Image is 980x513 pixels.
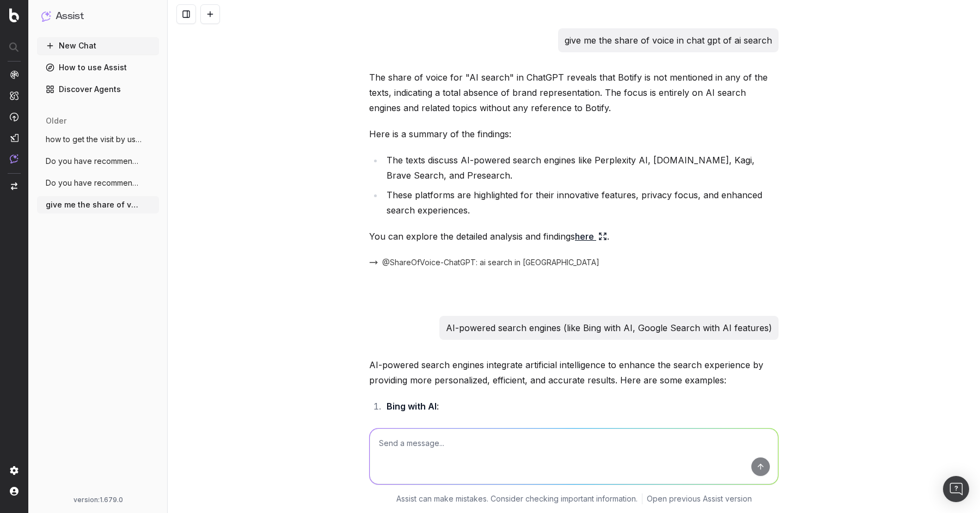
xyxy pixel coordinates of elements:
span: Do you have recommendations for keywords [46,156,142,167]
button: give me the share of voice in chat gpt o [37,196,159,213]
button: how to get the visit by useragent [37,131,159,148]
span: how to get the visit by useragent [46,134,142,145]
p: Assist can make mistakes. Consider checking important information. [396,493,638,504]
div: Open Intercom Messenger [943,476,969,502]
span: Do you have recommendations for keywords [46,178,142,188]
p: Here is a summary of the findings: [369,126,779,142]
p: AI-powered search engines integrate artificial intelligence to enhance the search experience by p... [369,357,779,388]
img: Assist [41,11,51,21]
li: The texts discuss AI-powered search engines like Perplexity AI, [DOMAIN_NAME], Kagi, Brave Search... [383,152,779,183]
p: The share of voice for "AI search" in ChatGPT reveals that Botify is not mentioned in any of the ... [369,70,779,115]
img: Setting [10,466,19,475]
a: Open previous Assist version [647,493,752,504]
a: here [575,229,607,244]
img: Studio [10,133,19,142]
button: Do you have recommendations for keywords [37,174,159,192]
p: AI-powered search engines (like Bing with AI, Google Search with AI features) [446,320,772,335]
img: Botify logo [9,8,19,22]
div: version: 1.679.0 [41,496,155,504]
img: Intelligence [10,91,19,100]
a: How to use Assist [37,59,159,76]
button: @ShareOfVoice-ChatGPT: ai search in [GEOGRAPHIC_DATA] [369,257,612,268]
h1: Assist [56,9,84,24]
img: Switch project [11,182,17,190]
span: older [46,115,66,126]
img: Activation [10,112,19,121]
p: give me the share of voice in chat gpt of ai search [565,33,772,48]
span: @ShareOfVoice-ChatGPT: ai search in [GEOGRAPHIC_DATA] [382,257,599,268]
strong: Bing with AI [387,401,437,412]
button: New Chat [37,37,159,54]
p: You can explore the detailed analysis and findings . [369,229,779,244]
button: Assist [41,9,155,24]
img: Assist [10,154,19,163]
span: give me the share of voice in chat gpt o [46,199,142,210]
li: These platforms are highlighted for their innovative features, privacy focus, and enhanced search... [383,187,779,218]
a: Discover Agents [37,81,159,98]
img: My account [10,487,19,496]
li: : [383,399,779,490]
img: Analytics [10,70,19,79]
button: Do you have recommendations for keywords [37,152,159,170]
